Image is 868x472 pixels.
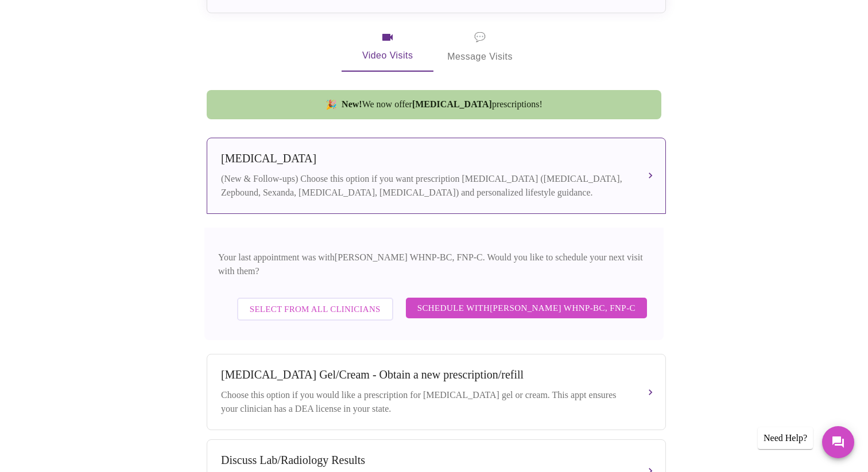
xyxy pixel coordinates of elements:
span: message [474,29,486,45]
div: Choose this option if you would like a prescription for [MEDICAL_DATA] gel or cream. This appt en... [221,388,629,416]
button: Schedule with[PERSON_NAME] WHNP-BC, FNP-C [406,298,647,318]
span: Message Visits [447,29,513,65]
span: Schedule with [PERSON_NAME] WHNP-BC, FNP-C [417,301,635,315]
div: Discuss Lab/Radiology Results [221,454,629,467]
button: Select from All Clinicians [237,298,393,321]
div: [MEDICAL_DATA] [221,152,629,165]
p: Your last appointment was with [PERSON_NAME] WHNP-BC, FNP-C . Would you like to schedule your nex... [218,251,650,278]
button: Messages [822,426,854,458]
span: Video Visits [355,30,420,64]
span: We now offer prescriptions! [342,99,542,110]
span: new [325,99,337,110]
div: [MEDICAL_DATA] Gel/Cream - Obtain a new prescription/refill [221,368,629,381]
button: [MEDICAL_DATA](New & Follow-ups) Choose this option if you want prescription [MEDICAL_DATA] ([MED... [207,138,666,214]
button: [MEDICAL_DATA] Gel/Cream - Obtain a new prescription/refillChoose this option if you would like a... [207,354,666,430]
strong: [MEDICAL_DATA] [412,99,492,109]
div: Need Help? [758,427,813,449]
span: Select from All Clinicians [250,302,381,317]
strong: New! [342,99,362,109]
div: (New & Follow-ups) Choose this option if you want prescription [MEDICAL_DATA] ([MEDICAL_DATA], Ze... [221,172,629,200]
